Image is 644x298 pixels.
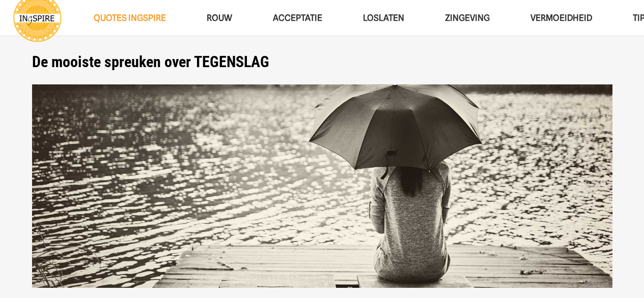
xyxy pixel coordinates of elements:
[186,5,253,31] a: ROUWROUW Menu
[32,53,612,71] h1: De mooiste spreuken over TEGENSLAG
[363,13,404,23] span: Loslaten
[94,13,166,23] span: QUOTES INGSPIRE
[253,5,343,31] a: AcceptatieAcceptatie Menu
[510,5,612,31] a: VERMOEIDHEIDVERMOEIDHEID Menu
[445,13,490,23] span: Zingeving
[343,5,425,31] a: LoslatenLoslaten Menu
[73,5,186,31] a: QUOTES INGSPIREQUOTES INGSPIRE Menu
[425,5,510,31] a: ZingevingZingeving Menu
[32,84,612,288] img: Spreuken over Tegenslag in mindere tijden van Ingspire.nl
[530,13,592,23] span: VERMOEIDHEID
[273,13,322,23] span: Acceptatie
[207,13,232,23] span: ROUW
